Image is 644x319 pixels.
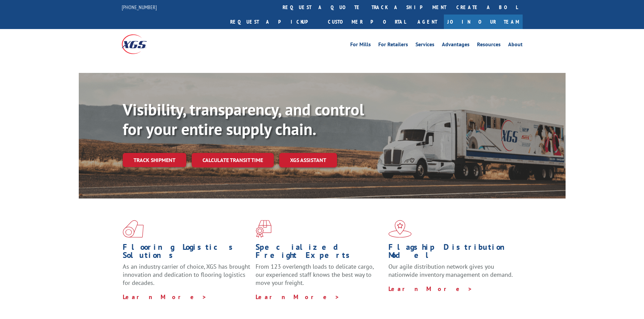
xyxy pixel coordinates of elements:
p: From 123 overlength loads to delicate cargo, our experienced staff knows the best way to move you... [256,263,383,293]
a: Calculate transit time [192,153,274,167]
img: xgs-icon-total-supply-chain-intelligence-red [123,220,144,238]
a: Learn More > [123,293,207,301]
a: [PHONE_NUMBER] [122,4,157,10]
h1: Specialized Freight Experts [256,243,383,263]
a: Customer Portal [323,15,411,29]
a: Learn More > [388,285,473,293]
a: Agent [411,15,444,29]
b: Visibility, transparency, and control for your entire supply chain. [123,99,364,139]
a: Resources [477,42,501,49]
img: xgs-icon-focused-on-flooring-red [256,220,271,238]
h1: Flagship Distribution Model [388,243,516,263]
img: xgs-icon-flagship-distribution-model-red [388,220,412,238]
h1: Flooring Logistics Solutions [123,243,251,263]
a: Learn More > [256,293,340,301]
span: As an industry carrier of choice, XGS has brought innovation and dedication to flooring logistics... [123,263,250,287]
a: Join Our Team [444,15,523,29]
a: XGS ASSISTANT [279,153,337,167]
span: Our agile distribution network gives you nationwide inventory management on demand. [388,263,513,278]
a: Services [415,42,434,49]
a: Request a pickup [225,15,323,29]
a: About [508,42,523,49]
a: Track shipment [123,153,186,167]
a: For Retailers [378,42,408,49]
a: Advantages [442,42,470,49]
a: For Mills [350,42,371,49]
